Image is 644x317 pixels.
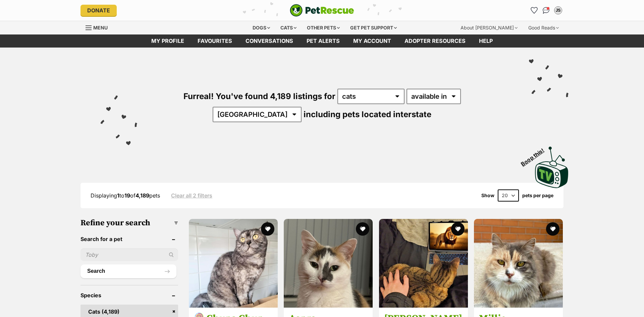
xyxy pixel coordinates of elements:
a: My profile [145,34,191,48]
strong: 1 [117,192,119,199]
a: Boop this! [535,141,569,189]
h3: Refine your search [80,218,178,228]
div: Good Reads [524,21,563,34]
button: favourite [261,222,274,236]
strong: 19 [124,192,130,199]
span: Furreal! You've found 4,189 listings for [183,91,335,101]
img: chat-41dd97257d64d25036548639549fe6c8038ab92f7586957e7f3b1b290dea8141.svg [543,7,550,14]
button: favourite [356,222,369,236]
img: 🍭Chupa Chup🍭 - British Shorthair Cat [189,219,278,308]
span: Show [481,193,494,198]
div: JS [555,7,561,14]
button: favourite [451,222,464,236]
span: Boop this! [520,143,551,167]
a: Pet alerts [300,34,346,48]
a: Favourites [191,34,239,48]
div: Get pet support [345,21,401,34]
strong: 4,189 [136,192,149,199]
a: Help [472,34,499,48]
div: About [PERSON_NAME] [456,21,522,34]
a: Clear all 2 filters [171,192,212,199]
a: Menu [86,21,112,33]
button: Search [80,264,176,278]
input: Toby [80,248,178,261]
img: PetRescue TV logo [535,147,569,188]
a: Donate [80,5,117,16]
header: Search for a pet [80,236,178,242]
a: Adopter resources [398,34,472,48]
button: My account [553,5,563,16]
header: Species [80,292,178,298]
img: Millie - Domestic Medium Hair (DMH) Cat [474,219,563,308]
div: Other pets [302,21,344,34]
div: Cats [276,21,301,34]
img: logo-cat-932fe2b9b8326f06289b0f2fb663e598f794de774fb13d1741a6617ecf9a85b4.svg [290,4,354,17]
ul: Account quick links [529,5,563,16]
a: PetRescue [290,4,354,17]
span: including pets located interstate [304,109,431,119]
a: conversations [239,34,300,48]
label: pets per page [522,193,553,198]
a: Favourites [529,5,539,16]
div: Dogs [248,21,275,34]
img: Aspro - Domestic Short Hair Cat [284,219,373,308]
button: favourite [546,222,559,236]
img: Sasha - Domestic Short Hair (DSH) Cat [379,219,468,308]
a: Conversations [541,5,551,16]
span: Displaying to of pets [91,192,160,199]
span: Menu [93,25,108,30]
a: My account [346,34,398,48]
